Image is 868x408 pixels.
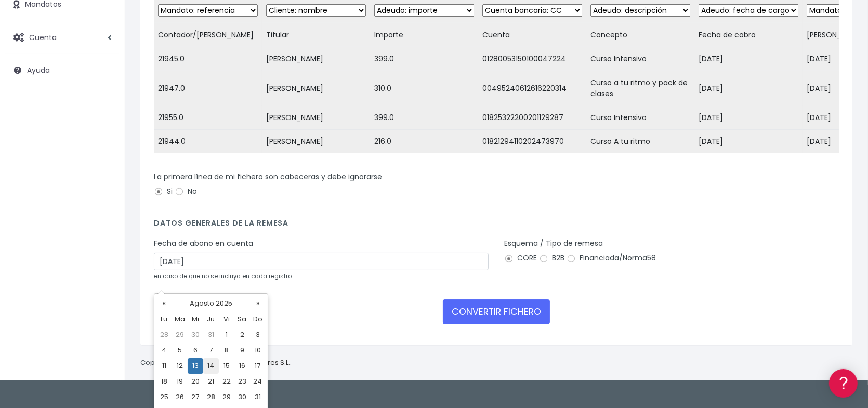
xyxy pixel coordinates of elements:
label: B2B [539,253,564,264]
div: Convertir ficheros [10,115,198,125]
th: Mi [188,311,203,327]
a: Cuenta [5,27,120,48]
td: [DATE] [694,106,803,130]
a: Perfiles de empresas [10,180,198,196]
a: API [10,266,198,282]
td: Importe [370,23,478,47]
td: [DATE] [694,47,803,71]
td: 18 [156,374,172,389]
td: [DATE] [694,130,803,154]
td: 17 [250,358,266,374]
td: 10 [250,343,266,358]
a: Formatos [10,131,198,148]
td: 28 [203,389,219,405]
td: [PERSON_NAME] [262,71,370,106]
td: 29 [172,327,188,343]
th: Ju [203,311,219,327]
td: 16 [234,358,250,374]
label: Esquema / Tipo de remesa [504,238,603,249]
td: 2 [234,327,250,343]
td: 3 [250,327,266,343]
td: 6 [188,343,203,358]
th: Agosto 2025 [172,296,250,311]
td: 8 [219,343,234,358]
a: General [10,223,198,239]
td: Concepto [586,23,694,47]
td: 12 [172,358,188,374]
td: 13 [188,358,203,374]
td: [PERSON_NAME] [262,106,370,130]
td: 216.0 [370,130,478,154]
td: Curso a tu ritmo y pack de clases [586,71,694,106]
td: Titular [262,23,370,47]
td: [DATE] [694,71,803,106]
td: 23 [234,374,250,389]
td: 21955.0 [154,106,262,130]
td: Curso Intensivo [586,106,694,130]
div: Facturación [10,206,198,216]
div: Información general [10,72,198,82]
a: Información general [10,88,198,104]
td: 00495240612616220314 [478,71,586,106]
a: Videotutoriales [10,164,198,180]
td: 7 [203,343,219,358]
small: en caso de que no se incluya en cada registro [154,272,292,280]
span: Cuenta [29,32,57,42]
td: 26 [172,389,188,405]
td: [PERSON_NAME] [262,47,370,71]
label: Financiada/Norma58 [567,253,656,264]
td: 4 [156,343,172,358]
td: 24 [250,374,266,389]
button: CONVERTIR FICHERO [443,299,550,324]
td: 01280053150100047224 [478,47,586,71]
td: 22 [219,374,234,389]
td: 01825322200201129287 [478,106,586,130]
td: 1 [219,327,234,343]
td: 399.0 [370,47,478,71]
a: Ayuda [5,59,120,81]
td: 11 [156,358,172,374]
label: La primera línea de mi fichero son cabeceras y debe ignorarse [154,172,382,182]
td: 20 [188,374,203,389]
td: 21 [203,374,219,389]
td: Cuenta [478,23,586,47]
td: Contador/[PERSON_NAME] [154,23,262,47]
td: 21947.0 [154,71,262,106]
td: 28 [156,327,172,343]
td: 21945.0 [154,47,262,71]
th: Lu [156,311,172,327]
a: POWERED BY ENCHANT [143,299,200,309]
td: 27 [188,389,203,405]
td: 01821294110202473970 [478,130,586,154]
td: 31 [203,327,219,343]
div: Programadores [10,249,198,259]
label: No [175,186,197,197]
th: Do [250,311,266,327]
th: Sa [234,311,250,327]
td: 5 [172,343,188,358]
p: Copyright © 2025 . [140,358,292,368]
td: 25 [156,389,172,405]
label: Fecha de abono en cuenta [154,238,253,249]
label: Si [154,186,173,197]
td: 310.0 [370,71,478,106]
td: 21944.0 [154,130,262,154]
td: 15 [219,358,234,374]
h4: Datos generales de la remesa [154,219,839,233]
td: 19 [172,374,188,389]
button: Contáctanos [10,278,198,296]
td: 399.0 [370,106,478,130]
td: Fecha de cobro [694,23,803,47]
th: Ma [172,311,188,327]
td: 31 [250,389,266,405]
a: Problemas habituales [10,148,198,164]
td: 30 [188,327,203,343]
td: Curso Intensivo [586,47,694,71]
span: Ayuda [27,65,50,75]
td: Curso A tu ritmo [586,130,694,154]
td: 14 [203,358,219,374]
td: 29 [219,389,234,405]
th: » [250,296,266,311]
label: CORE [504,253,537,264]
th: « [156,296,172,311]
